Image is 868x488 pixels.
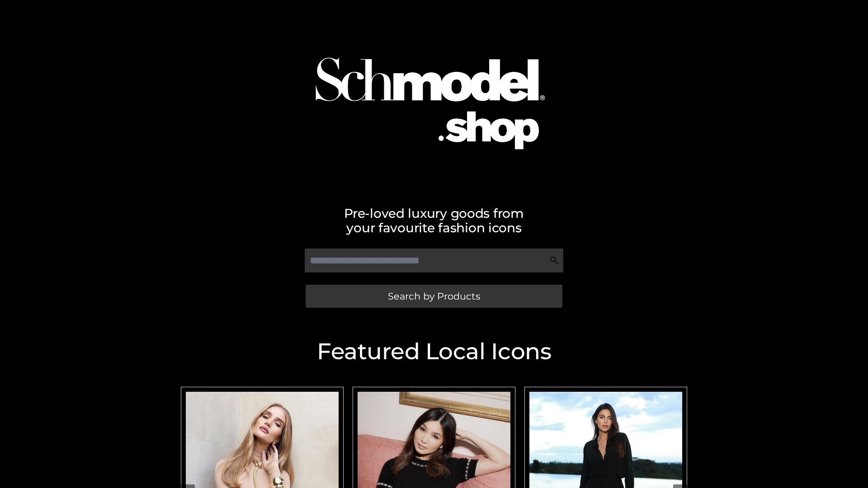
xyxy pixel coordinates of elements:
a: Search by Products [306,285,562,308]
h2: Featured Local Icons​ [176,340,692,363]
img: Search Icon [550,256,559,265]
h2: Pre-loved luxury goods from your favourite fashion icons [176,206,692,235]
span: Search by Products [388,291,480,301]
